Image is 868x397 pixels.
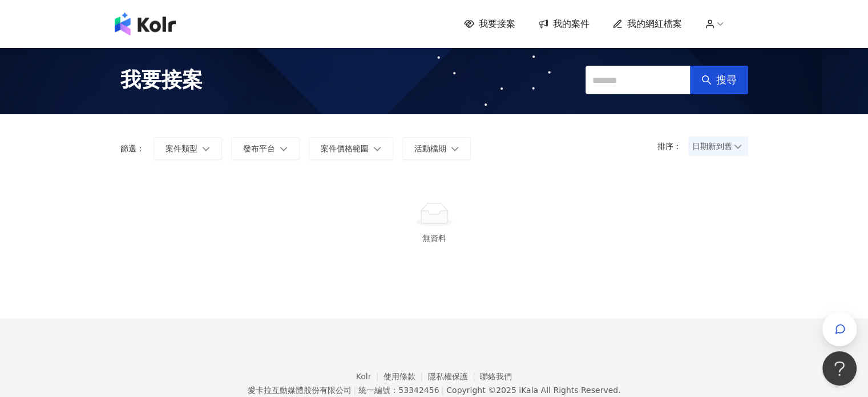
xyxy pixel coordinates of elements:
[441,386,444,395] span: |
[428,372,481,381] a: 隱私權保護
[701,75,712,85] span: search
[243,144,275,153] span: 發布平台
[165,144,197,153] span: 案件類型
[120,144,144,153] p: 篩選：
[402,137,471,160] button: 活動檔期
[464,18,515,30] a: 我要接案
[356,372,383,381] a: Kolr
[519,386,538,395] a: iKala
[446,386,620,395] div: Copyright © 2025 All Rights Reserved.
[612,18,682,30] a: 我的網紅檔案
[627,18,682,30] span: 我的網紅檔案
[115,13,176,35] img: logo
[353,386,356,395] span: |
[538,18,590,30] a: 我的案件
[690,66,748,94] button: 搜尋
[247,386,351,395] div: 愛卡拉互動媒體股份有限公司
[120,66,203,94] span: 我要接案
[657,142,688,151] p: 排序：
[358,386,439,395] div: 統一編號：53342456
[553,18,590,30] span: 我的案件
[414,144,446,153] span: 活動檔期
[321,144,369,153] span: 案件價格範圍
[134,232,734,244] div: 無資料
[231,137,300,160] button: 發布平台
[480,372,512,381] a: 聯絡我們
[154,137,222,160] button: 案件類型
[716,74,737,86] span: 搜尋
[383,372,428,381] a: 使用條款
[692,138,744,155] span: 日期新到舊
[822,351,857,386] iframe: Help Scout Beacon - Open
[479,18,515,30] span: 我要接案
[309,137,393,160] button: 案件價格範圍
